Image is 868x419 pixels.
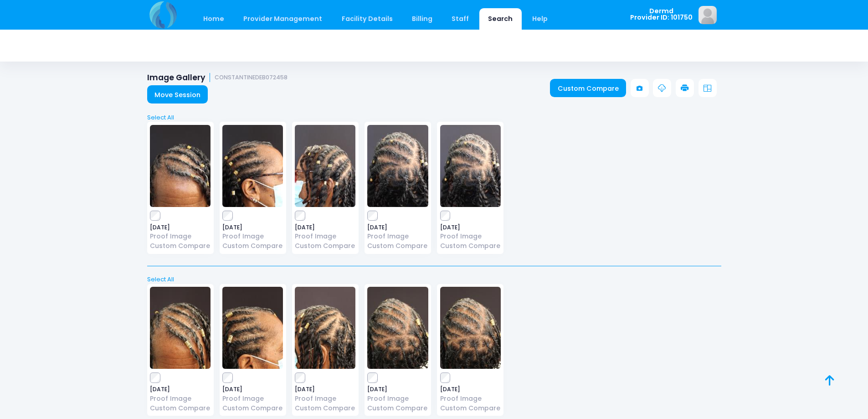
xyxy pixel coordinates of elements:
a: Custom Compare [222,241,283,251]
a: Custom Compare [367,241,428,251]
a: Proof Image [150,232,211,241]
span: [DATE] [295,387,355,392]
img: image [440,287,501,369]
img: image [295,125,355,207]
a: Custom Compare [440,403,501,413]
img: image [367,287,428,369]
a: Custom Compare [222,403,283,413]
small: CONSTANTINEDEB072458 [215,74,288,81]
img: image [295,287,355,369]
a: Custom Compare [440,241,501,251]
a: Provider Management [235,8,331,30]
a: Help [523,8,556,30]
a: Proof Image [367,394,428,403]
span: [DATE] [367,387,428,392]
img: image [222,125,283,207]
a: Custom Compare [150,241,211,251]
a: Staff [443,8,478,30]
a: Proof Image [440,232,501,241]
a: Proof Image [295,232,355,241]
img: image [699,6,717,24]
span: [DATE] [440,225,501,230]
img: image [440,125,501,207]
a: Move Session [147,85,208,103]
a: Home [195,8,233,30]
span: [DATE] [367,225,428,230]
span: [DATE] [150,225,211,230]
a: Custom Compare [295,403,355,413]
a: Custom Compare [550,79,626,97]
span: Dermd Provider ID: 101750 [630,8,693,21]
a: Proof Image [222,232,283,241]
a: Custom Compare [295,241,355,251]
a: Billing [403,8,441,30]
a: Proof Image [222,394,283,403]
span: [DATE] [150,387,211,392]
h1: Image Gallery [147,73,288,83]
a: Search [479,8,522,30]
a: Proof Image [295,394,355,403]
a: Facility Details [333,8,401,30]
span: [DATE] [222,225,283,230]
a: Custom Compare [150,403,211,413]
a: Custom Compare [367,403,428,413]
span: [DATE] [295,225,355,230]
a: Proof Image [150,394,211,403]
a: Select All [144,275,724,284]
a: Select All [144,113,724,122]
a: Proof Image [440,394,501,403]
span: [DATE] [440,387,501,392]
img: image [150,287,211,369]
img: image [150,125,211,207]
a: Proof Image [367,232,428,241]
span: [DATE] [222,387,283,392]
img: image [222,287,283,369]
img: image [367,125,428,207]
